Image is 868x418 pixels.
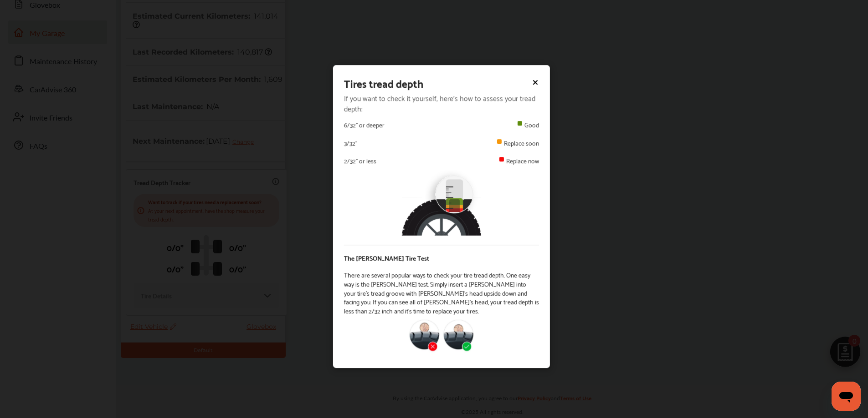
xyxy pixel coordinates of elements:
iframe: Button to launch messaging window [832,382,861,411]
p: Replace now [506,156,539,165]
p: Tires tread depth [344,76,423,91]
p: The [PERSON_NAME] Tire Test [344,253,539,262]
img: tire-tread-depth-method.cbec115a.svg [409,317,474,353]
p: 3/32’’ [344,138,357,147]
p: 2/32’’ or less [344,156,376,165]
p: There are several popular ways to check your tire tread depth. One easy way is the [PERSON_NAME] ... [344,270,539,315]
p: Replace soon [504,138,539,147]
p: Good [524,120,539,129]
p: If you want to check it yourself, here's how to assess your tread depth: [344,93,539,113]
p: 6/32’’ or deeper [344,120,384,129]
img: tire-tread-depth.a47f608a.svg [401,169,483,235]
